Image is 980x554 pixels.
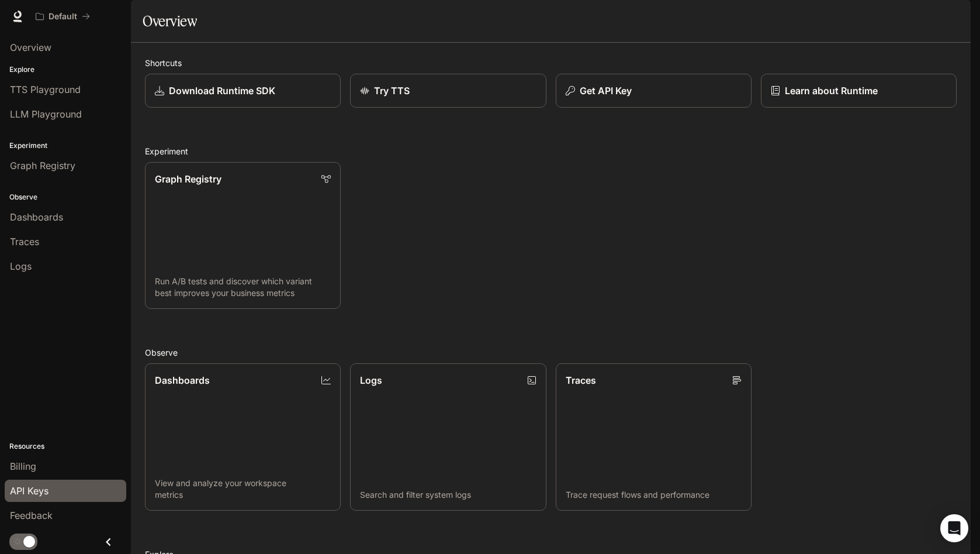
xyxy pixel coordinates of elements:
[350,363,546,510] a: LogsSearch and filter system logs
[145,346,957,359] h2: Observe
[145,74,341,108] a: Download Runtime SDK
[143,9,197,33] h1: Overview
[30,5,95,28] button: All workspaces
[155,477,331,501] p: View and analyze your workspace metrics
[785,84,878,98] p: Learn about Runtime
[145,57,957,69] h2: Shortcuts
[566,373,596,387] p: Traces
[155,373,210,387] p: Dashboards
[169,84,275,98] p: Download Runtime SDK
[556,74,752,108] button: Get API Key
[580,84,632,98] p: Get API Key
[360,373,382,387] p: Logs
[145,145,957,157] h2: Experiment
[350,74,546,108] a: Try TTS
[49,12,77,22] p: Default
[374,84,410,98] p: Try TTS
[940,514,968,542] div: Open Intercom Messenger
[145,162,341,309] a: Graph RegistryRun A/B tests and discover which variant best improves your business metrics
[566,489,742,501] p: Trace request flows and performance
[145,363,341,510] a: DashboardsView and analyze your workspace metrics
[556,363,752,510] a: TracesTrace request flows and performance
[360,489,536,501] p: Search and filter system logs
[761,74,957,108] a: Learn about Runtime
[155,276,331,299] p: Run A/B tests and discover which variant best improves your business metrics
[155,172,221,186] p: Graph Registry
